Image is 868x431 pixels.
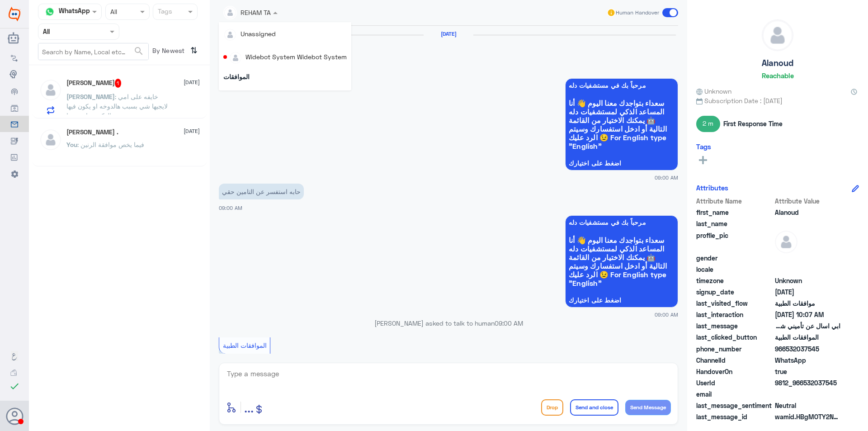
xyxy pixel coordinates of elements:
[244,397,254,417] button: ...
[133,44,144,59] button: search
[569,219,675,226] span: مرحباً بك في مستشفيات دله
[149,43,187,61] span: By Newest
[625,400,671,415] button: Send Message
[775,412,840,422] span: wamid.HBgMOTY2NTMyMDM3NTQ1FQIAEhgUM0E5MDZDRjU2NjNEMzUzNkQzOEYA
[775,344,840,354] span: 966532037545
[219,68,351,85] div: الموافقات
[696,321,773,331] span: last_message
[775,321,840,331] span: ابي اسال عن تأميني شغال؟
[696,378,773,388] span: UserId
[495,319,523,327] span: 09:00 AM
[133,46,144,57] span: search
[66,93,168,119] span: : خايفه على امي لايجيها شي بسبب هالدوخه او يكون فيها شي والدكتور ماشخصها
[569,160,675,167] span: اضغط على اختيارك
[775,389,840,399] span: null
[39,128,62,151] img: defaultAdmin.png
[570,399,618,416] button: Send and close
[696,298,773,308] span: last_visited_flow
[569,297,675,304] span: اضغط على اختيارك
[616,9,659,17] span: Human Handover
[245,52,347,62] div: Widebot System Widebot System
[696,219,773,228] span: last_name
[696,401,773,410] span: last_message_sentiment
[115,79,122,88] span: 1
[66,79,122,88] h5: Sara Alghannam
[6,407,23,425] button: Avatar
[696,287,773,297] span: signup_date
[775,401,840,410] span: 0
[696,389,773,399] span: email
[230,52,241,64] img: defaultAdmin.png
[9,7,20,21] img: Widebot Logo
[775,208,840,217] span: Alanoud
[696,344,773,354] span: phone_number
[762,20,793,51] img: defaultAdmin.png
[775,231,797,253] img: defaultAdmin.png
[762,58,793,68] h5: Alanoud
[224,29,236,41] img: defaultAdmin.png
[66,93,115,100] span: [PERSON_NAME]
[569,82,675,89] span: مرحباً بك في مستشفيات دله
[696,412,773,422] span: last_message_id
[696,142,711,151] h6: Tags
[241,29,276,38] div: Unassigned
[775,287,840,297] span: 2025-08-18T06:00:11.136Z
[696,231,773,251] span: profile_pic
[569,236,675,287] span: سعداء بتواجدك معنا اليوم 👋 أنا المساعد الذكي لمستشفيات دله 🤖 يمكنك الاختيار من القائمة التالية أو...
[66,141,77,148] span: You
[696,184,728,192] h6: Attributes
[696,86,731,96] span: Unknown
[223,341,267,349] span: الموافقات الطبية
[775,310,840,319] span: 2025-08-18T07:07:08.012Z
[775,355,840,365] span: 2
[696,332,773,342] span: last_clicked_button
[43,5,57,19] img: whatsapp.png
[775,253,840,263] span: null
[655,311,678,318] span: 09:00 AM
[9,381,20,392] i: check
[696,96,859,105] span: Subscription Date : [DATE]
[696,265,773,274] span: locale
[569,99,675,150] span: سعداء بتواجدك معنا اليوم 👋 أنا المساعد الذكي لمستشفيات دله 🤖 يمكنك الاختيار من القائمة التالية أو...
[723,119,783,128] span: First Response Time
[184,78,200,86] span: [DATE]
[66,128,118,136] h5: ثنيان .
[541,399,563,416] button: Drop
[156,6,172,18] div: Tags
[219,205,242,211] span: 09:00 AM
[696,196,773,206] span: Attribute Name
[184,127,200,135] span: [DATE]
[244,399,254,415] span: ...
[775,367,840,376] span: true
[655,174,678,181] span: 09:00 AM
[219,184,304,199] p: 18/8/2025, 9:00 AM
[696,208,773,217] span: first_name
[696,310,773,319] span: last_interaction
[775,378,840,388] span: 9812_966532037545
[775,276,840,285] span: Unknown
[424,31,473,37] h6: [DATE]
[696,276,773,285] span: timezone
[696,355,773,365] span: ChannelId
[219,318,678,328] p: [PERSON_NAME] asked to talk to human
[775,298,840,308] span: موافقات الطبية
[696,253,773,263] span: gender
[775,265,840,274] span: null
[775,196,840,206] span: Attribute Value
[77,141,144,148] span: : فيما يخص موافقة الرنين
[696,116,720,132] span: 2 m
[39,79,62,101] img: defaultAdmin.png
[190,43,198,58] i: ⇅
[38,43,148,60] input: Search by Name, Local etc…
[696,367,773,376] span: HandoverOn
[775,332,840,342] span: الموافقات الطبية
[762,71,794,80] h6: Reachable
